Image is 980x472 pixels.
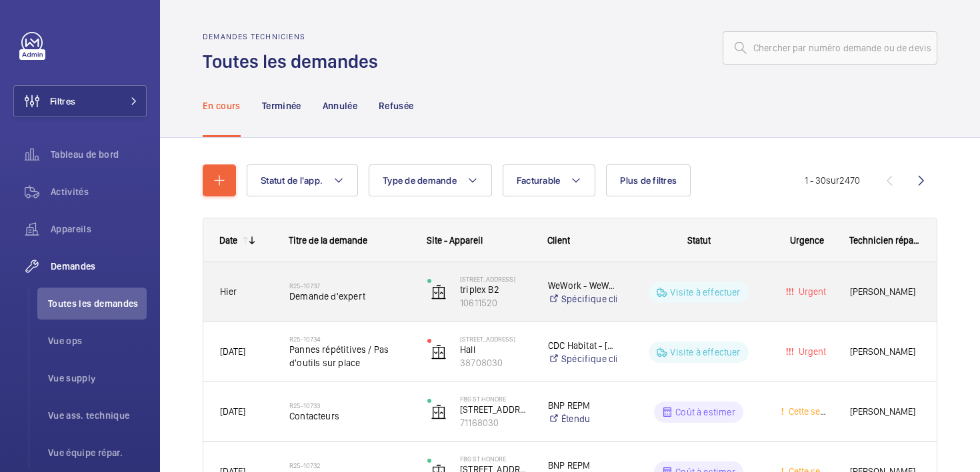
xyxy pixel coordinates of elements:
h2: R25-10733 [289,401,410,409]
span: [DATE] [220,406,245,417]
p: En cours [203,99,241,113]
span: Technicien réparateur [849,235,921,246]
span: Demandes [51,260,147,273]
p: [STREET_ADDRESS] [460,335,531,343]
p: BNP REPM [548,459,617,472]
span: Vue supply [48,371,147,385]
button: Statut de l'app. [247,164,358,196]
span: Urgence [790,235,824,246]
span: Site - Appareil [427,235,483,246]
button: Filtres [13,85,147,117]
img: elevator.svg [431,284,447,300]
span: Urgent [796,346,826,357]
p: triplex B2 [460,283,531,296]
span: Pannes répétitives / Pas d'outils sur place [289,343,410,369]
p: FBG ST HONORE [460,395,531,403]
h2: R25-10732 [289,461,410,469]
button: Type de demande [369,164,492,196]
div: Date [219,235,237,246]
p: WeWork - WeWork Exploitation [548,279,617,292]
a: Spécifique client [548,352,617,365]
span: Toutes les demandes [48,297,147,310]
span: Hier [220,286,237,297]
span: Contacteurs [289,409,410,423]
span: Urgent [796,286,826,297]
p: Hall [460,343,531,356]
p: [STREET_ADDRESS] [460,403,531,416]
p: CDC Habitat - [PERSON_NAME] [548,339,617,352]
span: sur [826,175,839,186]
span: Plus de filtres [620,175,677,186]
p: Refusée [379,99,413,113]
button: Facturable [503,164,596,196]
p: Terminée [262,99,301,113]
span: Statut [687,235,711,246]
p: Visite à effectuer [670,346,740,359]
span: Tableau de bord [51,148,147,161]
a: Spécifique client [548,292,617,306]
p: [STREET_ADDRESS] [460,275,531,283]
p: Visite à effectuer [670,286,740,299]
span: Demande d'expert [289,290,410,303]
p: 71168030 [460,416,531,429]
span: Titre de la demande [289,235,367,246]
span: Type de demande [383,175,457,186]
span: 1 - 30 2470 [805,176,860,185]
p: Annulée [323,99,357,113]
span: Statut de l'app. [261,175,323,186]
h2: R25-10737 [289,282,410,290]
img: elevator.svg [431,344,447,360]
p: 10611520 [460,296,531,310]
p: 38708030 [460,356,531,369]
span: Vue équipe répar. [48,446,147,459]
span: Client [547,235,570,246]
a: Étendu [548,412,617,425]
span: [PERSON_NAME] [850,404,920,419]
p: FBG ST HONORE [460,455,531,463]
span: Cette semaine [786,406,845,417]
span: [PERSON_NAME] [850,344,920,359]
span: Appareils [51,222,147,236]
span: Activités [51,185,147,198]
span: Vue ass. technique [48,409,147,422]
p: Coût à estimer [675,405,735,419]
h1: Toutes les demandes [203,49,386,74]
img: elevator.svg [431,404,447,420]
span: Filtres [50,95,75,108]
input: Chercher par numéro demande ou de devis [723,31,937,65]
span: Facturable [517,175,561,186]
span: Vue ops [48,334,147,348]
span: [DATE] [220,346,245,357]
span: [PERSON_NAME] [850,284,920,300]
button: Plus de filtres [606,164,691,196]
h2: Demandes techniciens [203,32,386,41]
p: BNP REPM [548,399,617,412]
h2: R25-10734 [289,335,410,343]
